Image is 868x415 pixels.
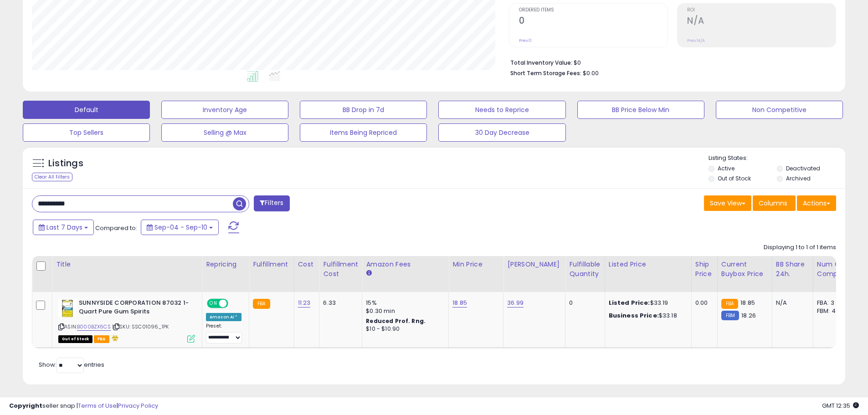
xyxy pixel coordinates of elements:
div: $33.19 [609,299,684,307]
b: SUNNYSIDE CORPORATION 87032 1-Quart Pure Gum Spirits [79,299,190,318]
li: $0 [510,56,829,67]
b: Short Term Storage Fees: [510,69,581,77]
div: BB Share 24h. [776,260,809,279]
div: Cost [298,260,316,269]
div: $0.30 min [366,307,442,315]
div: Amazon Fees [366,260,445,269]
button: 30 Day Decrease [438,123,565,142]
span: Sep-04 - Sep-10 [154,223,207,232]
button: Last 7 Days [33,220,94,235]
b: Total Inventory Value: [510,59,572,67]
div: 15% [366,299,442,307]
small: Prev: 0 [519,38,532,43]
span: 18.85 [740,298,755,307]
label: Out of Stock [718,174,751,182]
button: Inventory Age [161,101,288,119]
button: Non Competitive [716,101,843,119]
div: Listed Price [609,260,688,269]
div: FBA: 3 [817,299,847,307]
div: Fulfillment Cost [323,260,358,279]
div: Ship Price [695,260,714,279]
button: Top Sellers [23,123,150,142]
div: Clear All Filters [32,173,72,181]
label: Archived [786,174,811,182]
b: Reduced Prof. Rng. [366,317,426,325]
span: ON [208,300,219,307]
div: $10 - $10.90 [366,325,442,333]
button: BB Price Below Min [577,101,704,119]
label: Active [718,164,734,172]
h2: N/A [687,15,836,28]
button: Columns [753,195,796,211]
a: 18.85 [452,298,467,307]
small: FBA [721,299,738,309]
span: Ordered Items [519,8,668,13]
div: Fulfillable Quantity [569,260,601,279]
span: Last 7 Days [46,223,82,232]
div: Fulfillment [253,260,290,269]
a: 36.99 [507,298,524,307]
span: | SKU: SSC01096_1PK [112,323,169,330]
div: ASIN: [58,299,195,342]
span: 18.26 [741,311,756,320]
span: Show: entries [39,360,104,369]
span: $0.00 [583,69,599,77]
button: Default [23,101,150,119]
b: Business Price: [609,311,659,320]
span: 2025-09-18 12:35 GMT [822,401,859,410]
div: [PERSON_NAME] [507,260,561,269]
button: Save View [704,195,751,211]
div: Title [56,260,198,269]
small: Prev: N/A [687,38,705,43]
small: FBA [253,299,270,309]
h5: Listings [48,157,83,170]
div: Amazon AI * [206,313,241,321]
span: Columns [759,199,787,208]
div: Repricing [206,260,245,269]
label: Deactivated [786,164,820,172]
small: FBM [721,311,739,320]
button: BB Drop in 7d [300,101,427,119]
div: N/A [776,299,806,307]
div: FBM: 4 [817,307,847,315]
div: Displaying 1 to 1 of 1 items [764,243,836,252]
div: 0 [569,299,597,307]
a: Terms of Use [78,401,117,410]
div: Preset: [206,323,242,343]
div: Min Price [452,260,499,269]
span: Compared to: [95,224,137,232]
img: 51pT7GrpfZL._SL40_.jpg [58,299,77,317]
button: Needs to Reprice [438,101,565,119]
a: B000BZX6CS [77,323,111,331]
i: hazardous material [109,335,119,341]
div: Num of Comp. [817,260,850,279]
strong: Copyright [9,401,42,410]
span: All listings that are currently out of stock and unavailable for purchase on Amazon [58,335,92,343]
button: Filters [254,195,289,211]
span: OFF [227,300,241,307]
h2: 0 [519,15,668,28]
a: 11.23 [298,298,311,307]
b: Listed Price: [609,298,650,307]
button: Selling @ Max [161,123,288,142]
button: Sep-04 - Sep-10 [141,220,219,235]
div: seller snap | | [9,402,158,410]
div: Current Buybox Price [721,260,768,279]
small: Amazon Fees. [366,269,371,277]
span: FBA [94,335,109,343]
a: Privacy Policy [118,401,158,410]
button: Items Being Repriced [300,123,427,142]
div: 0.00 [695,299,710,307]
span: ROI [687,8,836,13]
div: 6.33 [323,299,355,307]
p: Listing States: [709,154,845,163]
div: $33.18 [609,312,684,320]
button: Actions [797,195,836,211]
